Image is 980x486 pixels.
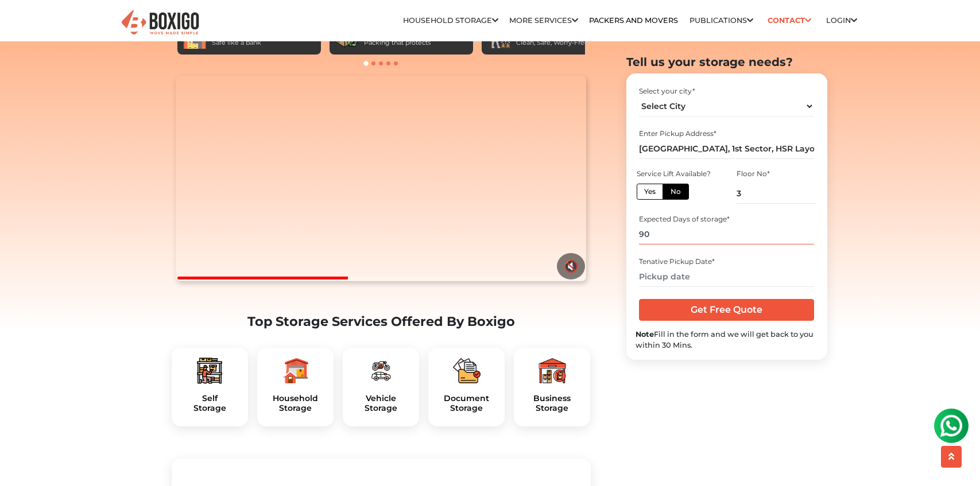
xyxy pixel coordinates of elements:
h5: Household Storage [266,394,324,413]
h5: Vehicle Storage [352,394,410,413]
div: Floor No [737,169,816,179]
a: BusinessStorage [523,394,581,413]
a: Login [826,16,857,25]
a: DocumentStorage [437,394,495,413]
div: Clean, Safe, Worry-Free [516,38,588,48]
input: Pickup date [639,267,814,287]
a: Publications [690,16,753,25]
div: Tenative Pickup Date [639,256,814,267]
div: Expected Days of storage [639,215,814,225]
b: Note [636,330,654,339]
input: Ex: 4 [737,184,816,204]
img: boxigo_packers_and_movers_plan [453,357,481,384]
input: Get Free Quote [639,299,814,321]
label: Yes [637,184,663,200]
div: Fill in the form and we will get back to you within 30 Mins. [636,329,818,351]
div: Safe like a bank [212,38,301,48]
img: boxigo_packers_and_movers_plan [196,357,223,384]
input: Ex: 365 [639,225,814,245]
h5: Document Storage [437,394,495,413]
div: Enter Pickup Address [639,129,814,139]
img: whatsapp-icon.svg [11,11,34,34]
input: Select Building or Nearest Landmark [639,139,814,159]
a: Contact [764,11,815,29]
a: HouseholdStorage [266,394,324,413]
img: Boxigo [120,9,200,37]
button: 🔇 [557,253,585,279]
h2: Tell us your storage needs? [626,55,827,69]
h5: Self Storage [181,394,239,413]
video: Your browser does not support the video tag. [176,76,586,281]
a: Household Storage [403,16,498,25]
button: scroll up [941,446,962,468]
h5: Business Storage [523,394,581,413]
div: Packing that protects [364,38,446,48]
img: boxigo_packers_and_movers_plan [281,357,309,384]
div: Select your city [639,86,814,96]
div: Service Lift Available? [637,169,716,179]
a: Packers and Movers [589,16,678,25]
label: No [663,184,689,200]
img: boxigo_packers_and_movers_plan [367,357,394,384]
a: More services [509,16,578,25]
a: SelfStorage [181,394,239,413]
img: boxigo_packers_and_movers_plan [539,357,566,384]
h2: Top Storage Services Offered By Boxigo [172,314,591,329]
a: VehicleStorage [352,394,410,413]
